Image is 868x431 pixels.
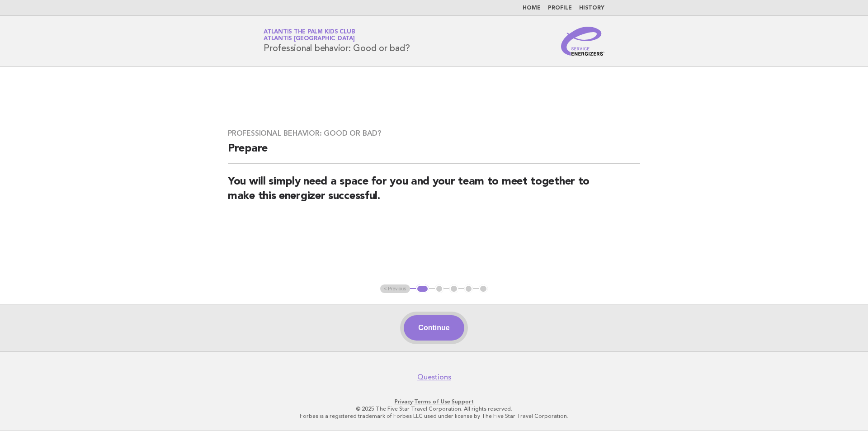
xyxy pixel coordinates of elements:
[548,5,572,11] a: Profile
[561,27,604,56] img: Service Energizers
[228,175,640,211] h2: You will simply need a space for you and your team to meet together to make this energizer succes...
[157,412,711,420] p: Forbes is a registered trademark of Forbes LLC used under license by The Five Star Travel Corpora...
[264,36,355,42] span: Atlantis [GEOGRAPHIC_DATA]
[417,373,451,382] a: Questions
[579,5,604,11] a: History
[264,29,355,42] a: Atlantis The Palm Kids ClubAtlantis [GEOGRAPHIC_DATA]
[228,142,640,164] h2: Prepare
[395,398,413,405] a: Privacy
[452,398,474,405] a: Support
[523,5,541,11] a: Home
[228,129,640,138] h3: Professional behavior: Good or bad?
[416,284,429,294] button: 1
[157,398,711,405] p: · ·
[264,29,410,53] h1: Professional behavior: Good or bad?
[404,315,464,341] button: Continue
[414,398,450,405] a: Terms of Use
[157,405,711,412] p: © 2025 The Five Star Travel Corporation. All rights reserved.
